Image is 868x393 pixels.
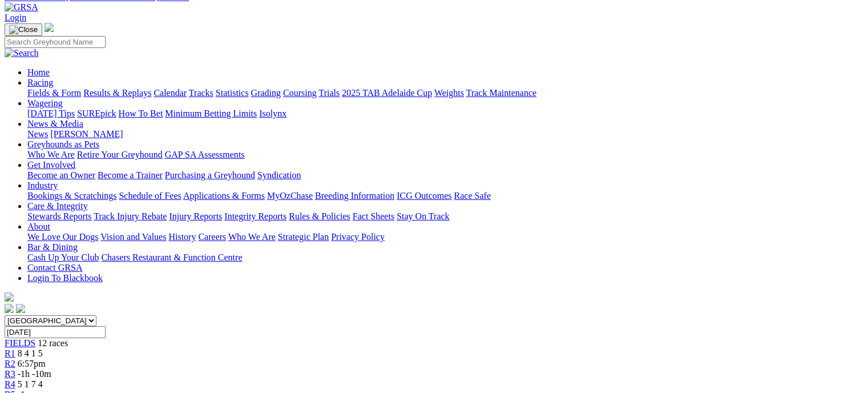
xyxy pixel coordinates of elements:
span: 5 1 7 4 [18,379,43,389]
a: Who We Are [27,150,75,159]
a: Become a Trainer [98,170,163,180]
a: Care & Integrity [27,201,88,211]
a: MyOzChase [267,191,313,200]
a: Race Safe [454,191,490,200]
a: [DATE] Tips [27,109,75,118]
a: Privacy Policy [331,232,385,242]
a: Results & Replays [83,88,151,98]
a: News & Media [27,119,83,129]
div: News & Media [27,129,863,139]
img: logo-grsa-white.png [5,292,14,302]
a: Injury Reports [169,211,222,221]
a: Home [27,67,50,77]
a: Bar & Dining [27,242,78,252]
a: Racing [27,78,53,87]
a: SUREpick [77,109,116,118]
a: History [168,232,196,242]
a: Schedule of Fees [119,191,181,200]
a: About [27,222,50,231]
a: Grading [251,88,281,98]
a: Track Injury Rebate [94,211,167,221]
a: Wagering [27,98,63,108]
div: Care & Integrity [27,211,863,222]
a: Weights [434,88,464,98]
a: Retire Your Greyhound [77,150,163,159]
a: [PERSON_NAME] [50,129,123,139]
a: R1 [5,348,15,358]
div: Bar & Dining [27,252,863,263]
img: twitter.svg [16,304,25,313]
a: Careers [198,232,226,242]
div: Get Involved [27,170,863,181]
a: News [27,129,48,139]
div: Greyhounds as Pets [27,150,863,160]
a: How To Bet [119,109,163,118]
a: R4 [5,379,15,389]
a: Coursing [283,88,317,98]
a: Fact Sheets [353,211,394,221]
a: Minimum Betting Limits [165,109,257,118]
a: Industry [27,181,58,190]
a: R2 [5,359,15,368]
img: facebook.svg [5,304,14,313]
a: Trials [318,88,340,98]
a: 2025 TAB Adelaide Cup [342,88,432,98]
a: Statistics [216,88,249,98]
span: 6:57pm [18,359,46,368]
a: GAP SA Assessments [165,150,245,159]
a: Tracks [189,88,213,98]
a: Cash Up Your Club [27,252,99,262]
div: Racing [27,88,863,98]
a: Stewards Reports [27,211,91,221]
input: Select date [5,326,106,338]
a: Greyhounds as Pets [27,139,99,149]
a: Stay On Track [397,211,449,221]
a: Isolynx [259,109,286,118]
div: Wagering [27,109,863,119]
a: Fields & Form [27,88,81,98]
a: Become an Owner [27,170,95,180]
button: Toggle navigation [5,23,42,36]
a: Calendar [154,88,187,98]
span: 8 4 1 5 [18,348,43,358]
a: Syndication [257,170,301,180]
a: Login [5,13,26,22]
img: Close [9,25,38,34]
span: 12 races [38,338,68,348]
img: logo-grsa-white.png [45,23,54,32]
div: Industry [27,191,863,201]
a: FIELDS [5,338,35,348]
a: Who We Are [228,232,276,242]
input: Search [5,36,106,48]
a: Breeding Information [315,191,394,200]
a: Integrity Reports [224,211,286,221]
img: GRSA [5,2,38,13]
a: Applications & Forms [183,191,265,200]
a: Vision and Values [100,232,166,242]
a: Track Maintenance [466,88,536,98]
a: ICG Outcomes [397,191,451,200]
a: Login To Blackbook [27,273,103,283]
a: Bookings & Scratchings [27,191,116,200]
a: R3 [5,369,15,379]
img: Search [5,48,39,58]
a: Contact GRSA [27,263,82,272]
a: Rules & Policies [289,211,350,221]
a: Strategic Plan [278,232,329,242]
a: Get Involved [27,160,75,170]
a: Purchasing a Greyhound [165,170,255,180]
span: -1h -10m [18,369,51,379]
a: Chasers Restaurant & Function Centre [101,252,242,262]
a: We Love Our Dogs [27,232,98,242]
div: About [27,232,863,242]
